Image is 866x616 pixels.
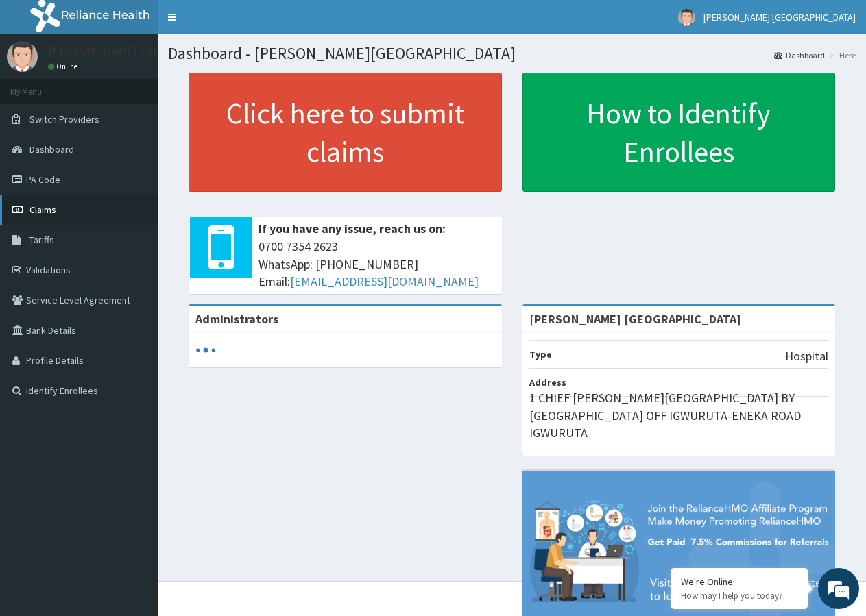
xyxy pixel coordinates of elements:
div: We're Online! [681,576,797,588]
p: How may I help you today? [681,590,797,602]
a: Online [48,62,81,71]
b: If you have any issue, reach us on: [258,221,446,236]
b: Address [529,376,566,389]
img: User Image [7,41,38,72]
a: Dashboard [774,49,825,61]
span: Dashboard [29,143,74,156]
span: [PERSON_NAME] [GEOGRAPHIC_DATA] [703,11,856,23]
a: Click here to submit claims [189,73,502,192]
p: [PERSON_NAME] [GEOGRAPHIC_DATA] [48,45,254,57]
span: Switch Providers [29,113,99,125]
span: Tariffs [29,234,54,246]
a: [EMAIL_ADDRESS][DOMAIN_NAME] [290,273,479,289]
span: Claims [29,204,56,216]
h1: Dashboard - [PERSON_NAME][GEOGRAPHIC_DATA] [168,45,856,62]
b: Administrators [195,311,278,327]
strong: [PERSON_NAME] [GEOGRAPHIC_DATA] [529,311,741,327]
p: Hospital [785,347,828,365]
b: Type [529,348,552,360]
li: Here [826,49,856,61]
a: How to Identify Enrollees [522,73,836,192]
img: User Image [678,9,695,26]
svg: audio-loading [195,340,216,360]
p: 1 CHIEF [PERSON_NAME][GEOGRAPHIC_DATA] BY [GEOGRAPHIC_DATA] OFF IGWURUTA-ENEKA ROAD IGWURUTA [529,389,829,442]
span: 0700 7354 2623 WhatsApp: [PHONE_NUMBER] Email: [258,238,495,291]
